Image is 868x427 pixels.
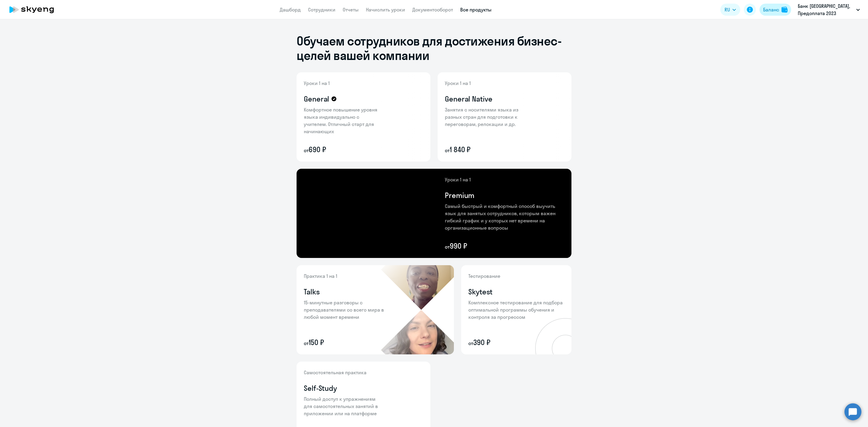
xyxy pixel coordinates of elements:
[445,176,564,183] p: Уроки 1 на 1
[304,145,382,154] p: 690 ₽
[445,106,523,128] p: Занятия с носителями языка из разных стран для подготовки к переговорам, релокации и др.
[468,299,564,321] p: Комплексное тестирование для подбора оптимальной программы обучения и контроля за прогрессом
[445,244,450,250] small: от
[445,94,492,104] h4: General Native
[445,145,523,154] p: 1 840 ₽
[763,6,779,13] div: Баланс
[297,34,571,63] h1: Обучаем сотрудников для достижения бизнес-целей вашей компании
[445,80,523,87] p: Уроки 1 на 1
[304,395,382,417] p: Полный доступ к упражнениям для самостоятельных занятий в приложении или на платформе
[304,272,388,280] p: Практика 1 на 1
[366,7,405,13] a: Начислить уроки
[468,340,473,346] small: от
[445,147,450,153] small: от
[445,190,474,200] h4: Premium
[445,241,564,251] p: 990 ₽
[304,299,388,321] p: 15-минутные разговоры с преподавателями со всего мира в любой момент времени
[412,7,453,13] a: Документооборот
[304,383,337,393] h4: Self-Study
[308,7,335,13] a: Сотрудники
[720,4,740,16] button: RU
[798,2,854,17] p: Банк [GEOGRAPHIC_DATA], Предоплата 2023
[438,72,533,162] img: general-native-content-bg.png
[795,2,863,17] button: Банк [GEOGRAPHIC_DATA], Предоплата 2023
[304,94,329,104] h4: General
[304,369,382,376] p: Самостоятельная практика
[343,7,359,13] a: Отчеты
[468,272,564,280] p: Тестирование
[460,7,492,13] a: Все продукты
[725,6,730,13] span: RU
[304,80,382,87] p: Уроки 1 на 1
[304,338,388,347] p: 150 ₽
[468,287,492,297] h4: Skytest
[304,147,309,153] small: от
[468,338,564,347] p: 390 ₽
[304,340,309,346] small: от
[297,72,387,162] img: general-content-bg.png
[280,7,301,13] a: Дашборд
[782,7,788,13] img: balance
[759,4,791,16] button: Балансbalance
[361,169,571,258] img: premium-content-bg.png
[445,203,564,231] p: Самый быстрый и комфортный способ выучить язык для занятых сотрудников, которым важен гибкий граф...
[381,265,454,354] img: talks-bg.png
[304,106,382,135] p: Комфортное повышение уровня языка индивидуально с учителем. Отличный старт для начинающих
[304,287,320,297] h4: Talks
